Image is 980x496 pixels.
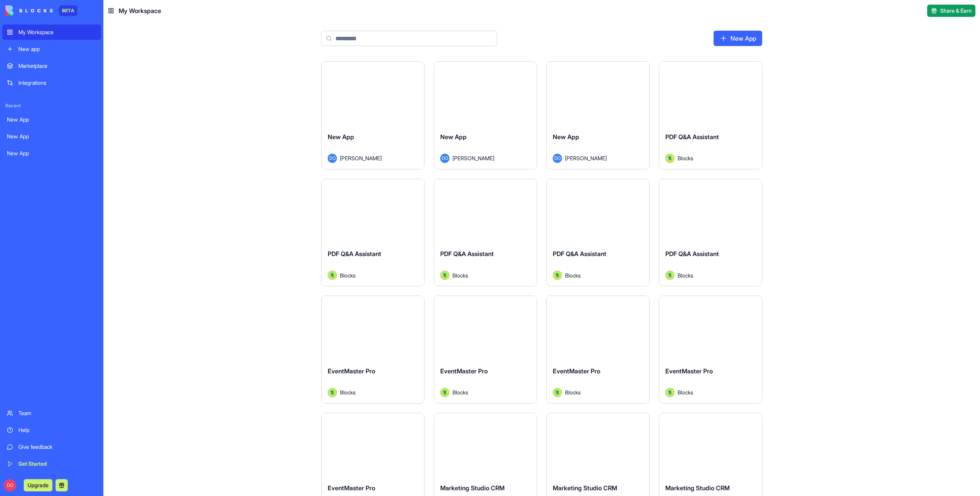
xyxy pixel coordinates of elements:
span: New App [553,133,579,141]
span: PDF Q&A Assistant [553,250,606,258]
a: My Workspace [2,25,101,40]
span: Blocks [565,271,581,279]
span: Marketing Studio CRM [440,484,505,492]
div: Give feedback [18,443,96,451]
span: EventMaster Pro [328,367,375,375]
a: PDF Q&A AssistantAvatarBlocks [659,61,762,169]
div: New App [7,149,96,157]
a: Get Started [2,456,101,471]
span: Blocks [678,271,693,279]
span: Blocks [340,271,356,279]
img: logo [5,5,53,16]
span: Blocks [565,388,581,396]
img: Avatar [440,271,449,280]
span: [PERSON_NAME] [340,154,382,162]
span: Recent [2,103,101,109]
span: EventMaster Pro [328,484,375,492]
img: Avatar [440,388,449,397]
span: Blocks [452,271,468,279]
a: Marketplace [2,58,101,74]
span: PDF Q&A Assistant [440,250,494,258]
div: Get Started [18,460,96,468]
img: Avatar [665,271,675,280]
span: EventMaster Pro [665,367,713,375]
a: New AppDO[PERSON_NAME] [321,61,425,169]
a: New App [2,146,101,161]
a: PDF Q&A AssistantAvatarBlocks [434,179,537,287]
a: EventMaster ProAvatarBlocks [434,296,537,404]
span: Blocks [678,388,693,396]
a: EventMaster ProAvatarBlocks [546,296,650,404]
div: New App [7,133,96,140]
a: PDF Q&A AssistantAvatarBlocks [321,179,425,287]
a: BETA [5,5,77,16]
span: EventMaster Pro [553,367,600,375]
span: My Workspace [119,6,161,15]
span: Blocks [678,154,693,162]
div: Integrations [18,79,96,87]
span: New App [440,133,467,141]
a: PDF Q&A AssistantAvatarBlocks [546,179,650,287]
span: Marketing Studio CRM [665,484,730,492]
a: Team [2,406,101,421]
span: Marketing Studio CRM [553,484,617,492]
span: New App [328,133,354,141]
img: Avatar [665,388,675,397]
span: DO [440,154,449,163]
a: New AppDO[PERSON_NAME] [434,61,537,169]
a: New AppDO[PERSON_NAME] [546,61,650,169]
a: New App [2,129,101,144]
a: EventMaster ProAvatarBlocks [321,296,425,404]
span: DO [4,479,16,491]
a: New App [714,31,762,46]
span: DO [553,154,562,163]
span: Blocks [452,388,468,396]
div: Marketplace [18,62,96,70]
a: Give feedback [2,439,101,455]
div: New App [7,116,96,123]
div: New app [18,45,96,53]
span: DO [328,154,337,163]
a: Help [2,422,101,438]
a: Upgrade [24,481,52,489]
span: [PERSON_NAME] [452,154,494,162]
div: Team [18,409,96,417]
a: New App [2,112,101,127]
button: Upgrade [24,479,52,491]
a: PDF Q&A AssistantAvatarBlocks [659,179,762,287]
span: [PERSON_NAME] [565,154,607,162]
div: Help [18,426,96,434]
div: My Workspace [18,28,96,36]
img: Avatar [665,154,675,163]
span: Share & Earn [940,7,972,15]
img: Avatar [328,388,337,397]
a: EventMaster ProAvatarBlocks [659,296,762,404]
button: Share & Earn [927,5,975,17]
span: Blocks [340,388,356,396]
img: Avatar [328,271,337,280]
span: PDF Q&A Assistant [665,250,719,258]
span: PDF Q&A Assistant [328,250,381,258]
div: BETA [59,5,77,16]
img: Avatar [553,388,562,397]
span: EventMaster Pro [440,367,488,375]
a: New app [2,41,101,57]
a: Integrations [2,75,101,90]
img: Avatar [553,271,562,280]
span: PDF Q&A Assistant [665,133,719,141]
